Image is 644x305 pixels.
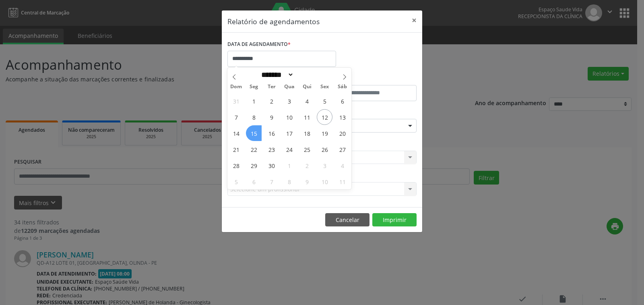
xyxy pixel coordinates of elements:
span: Setembro 16, 2025 [264,125,279,141]
button: Imprimir [372,213,417,227]
span: Outubro 4, 2025 [334,158,350,173]
span: Setembro 18, 2025 [299,125,315,141]
span: Setembro 14, 2025 [228,125,244,141]
span: Outubro 9, 2025 [299,174,315,189]
span: Setembro 3, 2025 [281,93,297,109]
span: Setembro 9, 2025 [264,109,279,125]
span: Setembro 23, 2025 [264,141,279,157]
span: Qui [298,84,316,89]
span: Setembro 8, 2025 [246,109,262,125]
span: Outubro 5, 2025 [228,174,244,189]
span: Sáb [334,84,351,89]
label: ATÉ [324,73,417,85]
span: Setembro 10, 2025 [281,109,297,125]
span: Setembro 22, 2025 [246,141,262,157]
span: Setembro 11, 2025 [299,109,315,125]
span: Setembro 6, 2025 [334,93,350,109]
span: Ter [263,84,281,89]
span: Dom [227,84,245,89]
span: Setembro 27, 2025 [334,141,350,157]
span: Setembro 25, 2025 [299,141,315,157]
label: DATA DE AGENDAMENTO [227,38,291,51]
span: Setembro 19, 2025 [317,125,332,141]
span: Sex [316,84,334,89]
select: Month [258,71,294,79]
span: Setembro 30, 2025 [264,158,279,173]
span: Outubro 7, 2025 [264,174,279,189]
span: Setembro 26, 2025 [317,141,332,157]
span: Setembro 20, 2025 [334,125,350,141]
span: Seg [245,84,263,89]
span: Outubro 2, 2025 [299,158,315,173]
span: Setembro 21, 2025 [228,141,244,157]
span: Setembro 12, 2025 [317,109,332,125]
span: Outubro 10, 2025 [317,174,332,189]
span: Outubro 3, 2025 [317,158,332,173]
h5: Relatório de agendamentos [227,16,320,27]
span: Agosto 31, 2025 [228,93,244,109]
span: Setembro 5, 2025 [317,93,332,109]
span: Setembro 24, 2025 [281,141,297,157]
span: Setembro 7, 2025 [228,109,244,125]
span: Setembro 29, 2025 [246,158,262,173]
button: Cancelar [325,213,369,227]
span: Setembro 2, 2025 [264,93,279,109]
input: Year [294,71,320,79]
span: Setembro 28, 2025 [228,158,244,173]
span: Outubro 1, 2025 [281,158,297,173]
span: Setembro 13, 2025 [334,109,350,125]
span: Qua [281,84,298,89]
span: Outubro 8, 2025 [281,174,297,189]
span: Setembro 15, 2025 [246,125,262,141]
button: Close [406,10,422,30]
span: Setembro 17, 2025 [281,125,297,141]
span: Setembro 1, 2025 [246,93,262,109]
span: Outubro 6, 2025 [246,174,262,189]
span: Setembro 4, 2025 [299,93,315,109]
span: Outubro 11, 2025 [334,174,350,189]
